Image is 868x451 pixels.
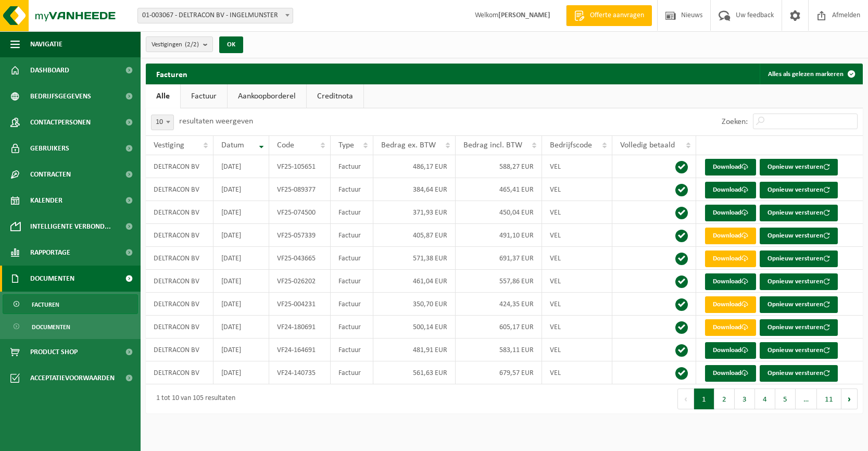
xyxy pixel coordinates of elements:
button: Opnieuw versturen [760,273,838,290]
span: Acceptatievoorwaarden [30,365,115,391]
td: VEL [542,270,612,293]
td: VEL [542,201,612,224]
td: VEL [542,178,612,201]
button: Opnieuw versturen [760,365,838,382]
a: Download [705,205,756,221]
button: OK [219,36,243,53]
button: 3 [735,389,755,409]
span: Contracten [30,161,71,187]
td: 691,37 EUR [456,247,543,270]
span: Navigatie [30,31,62,57]
td: VEL [542,293,612,316]
td: 486,17 EUR [373,155,456,178]
td: DELTRACON BV [146,247,213,270]
a: Factuur [181,84,227,108]
button: Opnieuw versturen [760,228,838,244]
td: DELTRACON BV [146,155,213,178]
td: [DATE] [213,339,269,361]
a: Download [705,319,756,336]
span: 01-003067 - DELTRACON BV - INGELMUNSTER [137,8,293,23]
td: Factuur [331,178,373,201]
td: 679,57 EUR [456,361,543,384]
td: DELTRACON BV [146,339,213,361]
a: Offerte aanvragen [566,5,652,26]
td: VF25-026202 [269,270,331,293]
td: [DATE] [213,270,269,293]
span: Type [338,141,354,149]
td: [DATE] [213,155,269,178]
span: Volledig betaald [620,141,675,149]
span: Rapportage [30,240,70,266]
td: 424,35 EUR [456,293,543,316]
td: [DATE] [213,201,269,224]
a: Aankoopborderel [228,84,306,108]
td: Factuur [331,316,373,339]
label: Zoeken: [722,118,748,126]
td: Factuur [331,339,373,361]
td: 384,64 EUR [373,178,456,201]
a: Facturen [3,294,138,314]
td: VEL [542,155,612,178]
span: Bedrijfsgegevens [30,83,91,109]
span: Code [277,141,294,149]
a: Documenten [3,317,138,336]
a: Download [705,273,756,290]
span: Vestiging [154,141,184,149]
button: Next [841,389,858,409]
span: Gebruikers [30,135,69,161]
td: Factuur [331,293,373,316]
td: Factuur [331,247,373,270]
td: Factuur [331,155,373,178]
button: 2 [714,389,735,409]
span: Vestigingen [152,37,199,53]
span: … [796,389,817,409]
span: Contactpersonen [30,109,91,135]
td: Factuur [331,361,373,384]
button: Previous [677,389,694,409]
button: 1 [694,389,714,409]
span: Bedrag ex. BTW [381,141,436,149]
td: [DATE] [213,293,269,316]
span: Bedrijfscode [550,141,592,149]
td: 588,27 EUR [456,155,543,178]
button: Opnieuw versturen [760,319,838,336]
td: VF24-164691 [269,339,331,361]
td: 491,10 EUR [456,224,543,247]
td: 371,93 EUR [373,201,456,224]
td: VEL [542,361,612,384]
span: Offerte aanvragen [587,10,647,21]
count: (2/2) [185,41,199,48]
span: Datum [221,141,244,149]
td: VF25-074500 [269,201,331,224]
td: DELTRACON BV [146,224,213,247]
a: Download [705,250,756,267]
a: Download [705,182,756,198]
a: Download [705,296,756,313]
span: Intelligente verbond... [30,214,111,240]
a: Download [705,365,756,382]
button: 5 [775,389,796,409]
td: DELTRACON BV [146,361,213,384]
button: Opnieuw versturen [760,159,838,176]
td: 557,86 EUR [456,270,543,293]
td: 571,38 EUR [373,247,456,270]
td: Factuur [331,224,373,247]
h2: Facturen [146,64,198,84]
button: 11 [817,389,841,409]
button: 4 [755,389,775,409]
td: VF25-057339 [269,224,331,247]
td: DELTRACON BV [146,178,213,201]
span: Dashboard [30,57,69,83]
td: 605,17 EUR [456,316,543,339]
div: 1 tot 10 van 105 resultaten [151,390,235,408]
td: VEL [542,316,612,339]
td: VF25-043665 [269,247,331,270]
td: [DATE] [213,361,269,384]
td: [DATE] [213,178,269,201]
button: Opnieuw versturen [760,296,838,313]
td: DELTRACON BV [146,293,213,316]
button: Vestigingen(2/2) [146,36,213,52]
td: DELTRACON BV [146,316,213,339]
td: 481,91 EUR [373,339,456,361]
td: 350,70 EUR [373,293,456,316]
